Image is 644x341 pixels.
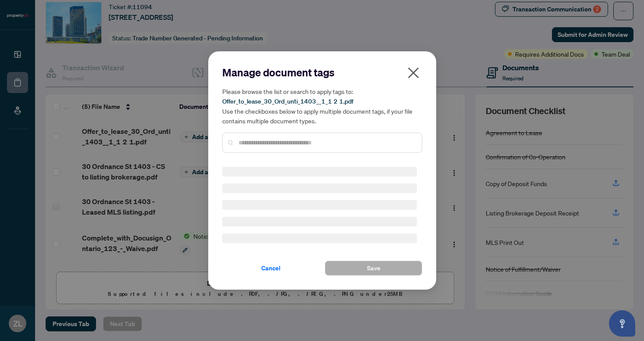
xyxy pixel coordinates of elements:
h2: Manage document tags [222,65,422,79]
button: Save [325,261,422,276]
button: Open asap [609,310,635,337]
button: Cancel [222,261,320,276]
span: Cancel [261,261,281,275]
span: close [406,66,420,80]
span: Offer_to_lease_30_Ord_unti_1403__1_1 2 1.pdf [222,97,353,105]
h5: Please browse the list or search to apply tags to: Use the checkboxes below to apply multiple doc... [222,86,422,126]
